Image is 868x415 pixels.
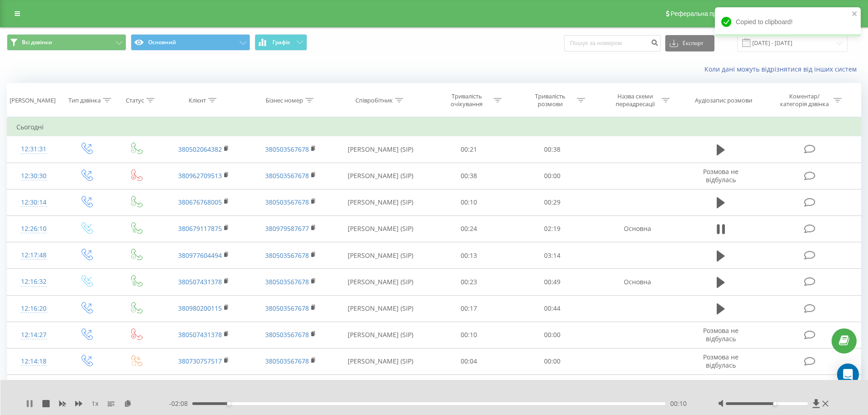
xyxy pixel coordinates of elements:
span: Розмова не відбулась [703,379,739,396]
button: Основний [131,34,250,51]
div: Тип дзвінка [68,97,101,104]
span: 00:10 [670,399,687,408]
div: Назва схеми переадресації [611,92,659,108]
div: 12:16:32 [16,273,51,291]
a: 380507431378 [178,330,222,339]
td: Основна [594,215,680,242]
a: 380502064382 [178,145,222,154]
td: Сьогодні [7,118,861,136]
div: 12:16:20 [16,300,51,318]
a: 380503567678 [265,304,309,313]
td: [PERSON_NAME] (SIP) [334,136,427,163]
div: 12:30:30 [16,167,51,185]
button: Всі дзвінки [7,34,126,51]
td: Voicemail [334,375,427,401]
a: 380503567678 [265,277,309,286]
div: 12:26:10 [16,220,51,238]
td: 00:00 [511,322,594,348]
td: 02:19 [511,215,594,242]
td: 00:23 [427,269,511,295]
td: 00:04 [427,348,511,374]
button: close [852,10,858,19]
a: 380979587677 [265,224,309,233]
td: Основна [594,375,680,401]
td: 00:00 [511,348,594,374]
td: 00:43 [427,375,511,401]
td: 00:29 [511,189,594,215]
span: Графік [272,39,290,46]
a: 380507431378 [178,277,222,286]
td: 00:24 [427,215,511,242]
div: Тривалість очікування [442,92,491,108]
div: Коментар/категорія дзвінка [778,92,831,108]
td: 00:10 [427,322,511,348]
a: 380977604494 [178,251,222,260]
input: Пошук за номером [564,35,661,51]
a: 380676768005 [178,198,222,206]
td: 00:38 [427,163,511,189]
span: Всі дзвінки [22,39,52,46]
a: 380679117875 [178,224,222,233]
td: [PERSON_NAME] (SIP) [334,163,427,189]
a: 380503567678 [265,357,309,365]
button: Графік [255,34,307,51]
div: 12:17:48 [16,246,51,264]
td: 00:00 [511,375,594,401]
div: Accessibility label [773,402,777,405]
span: Розмова не відбулась [703,353,739,369]
div: Бізнес номер [266,97,303,104]
a: 380503567678 [265,145,309,154]
td: 00:13 [427,242,511,269]
a: 380980200115 [178,304,222,313]
div: 12:31:31 [16,140,51,158]
div: [PERSON_NAME] [10,97,56,104]
a: 380962709513 [178,171,222,180]
td: 00:17 [427,295,511,322]
div: Copied to clipboard! [715,7,861,36]
div: Open Intercom Messenger [837,364,859,385]
div: Accessibility label [227,402,231,405]
span: Розмова не відбулась [703,167,739,184]
div: Аудіозапис розмови [695,97,752,104]
td: 00:49 [511,269,594,295]
td: Основна [594,269,680,295]
td: [PERSON_NAME] (SIP) [334,189,427,215]
td: 00:21 [427,136,511,163]
a: Коли дані можуть відрізнятися вiд інших систем [704,65,861,73]
div: Тривалість розмови [526,92,575,108]
a: 380503567678 [265,171,309,180]
td: 00:10 [427,189,511,215]
div: Статус [126,97,144,104]
td: 00:38 [511,136,594,163]
td: [PERSON_NAME] (SIP) [334,215,427,242]
a: 380503567678 [265,330,309,339]
td: [PERSON_NAME] (SIP) [334,295,427,322]
div: Клієнт [189,97,206,104]
span: 1 x [92,399,98,408]
div: Співробітник [355,97,393,104]
td: [PERSON_NAME] (SIP) [334,242,427,269]
a: 380730757517 [178,357,222,365]
td: [PERSON_NAME] (SIP) [334,348,427,374]
a: 380503567678 [265,251,309,260]
div: 12:30:14 [16,194,51,211]
div: 12:13:28 [16,379,51,397]
span: - 02:08 [169,399,192,408]
td: 00:00 [511,163,594,189]
td: 00:44 [511,295,594,322]
td: [PERSON_NAME] (SIP) [334,269,427,295]
a: 380503567678 [265,198,309,206]
span: Реферальна програма [671,10,738,17]
span: Розмова не відбулась [703,326,739,343]
td: 03:14 [511,242,594,269]
div: 12:14:27 [16,326,51,344]
td: [PERSON_NAME] (SIP) [334,322,427,348]
button: Експорт [665,35,714,51]
div: 12:14:18 [16,353,51,370]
